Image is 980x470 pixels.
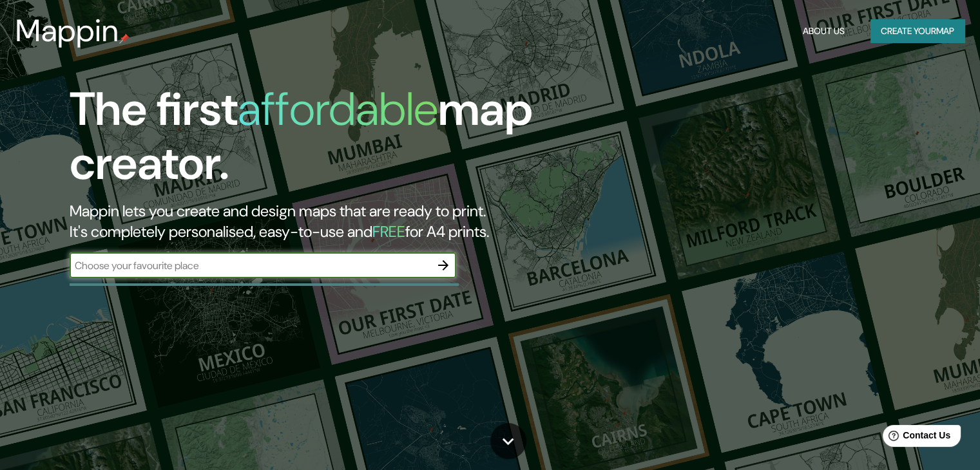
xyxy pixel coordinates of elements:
[70,201,560,242] h2: Mappin lets you create and design maps that are ready to print. It's completely personalised, eas...
[238,79,438,139] h1: affordable
[865,420,966,456] iframe: Help widget launcher
[70,82,560,201] h1: The first map creator.
[372,221,405,241] h5: FREE
[119,33,130,44] img: mappin-pin
[15,13,119,49] h3: Mappin
[870,19,965,43] button: Create yourmap
[70,258,430,273] input: Choose your favourite place
[798,19,850,43] button: About Us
